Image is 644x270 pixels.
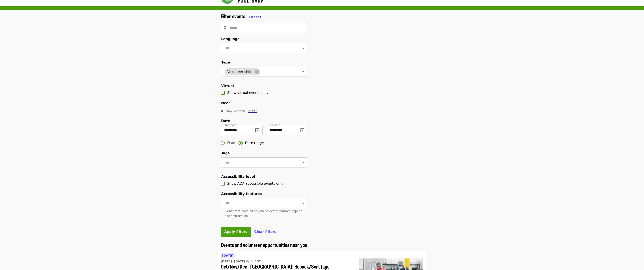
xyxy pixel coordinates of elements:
button: Cancel [249,15,261,20]
button: Open [300,200,306,206]
button: Open [300,69,306,75]
button: change date [252,125,262,135]
div: Volunteer shifts [225,68,260,75]
span: Clear [248,109,257,113]
button: change date [297,125,307,135]
button: Open [300,160,306,165]
span: Accessibility features [221,192,262,196]
span: Date range [245,140,264,145]
span: Type [221,60,230,64]
span: Map Location [226,109,245,113]
i: search icon [224,26,227,30]
button: Open [300,45,306,51]
span: Near [221,101,230,105]
span: End date [269,124,280,127]
span: Virtual [221,84,234,88]
input: Search [230,23,308,33]
span: Tags [221,151,230,155]
button: Clear filters [254,229,276,234]
span: Date [221,119,230,123]
button: Apply filters [221,227,251,237]
span: Events that have all of your selected features appear in search results [224,209,302,218]
span: [DATE] [222,254,233,257]
time: [DATE], [DATE] 6pm PDT [221,259,261,264]
span: Show ADA accessible events only [227,182,283,186]
span: Events and volunteer opportunities near you [221,241,307,248]
i: map-marker-alt icon [221,109,223,113]
span: Clear filters [254,230,276,234]
span: Accessibility level [221,175,255,179]
span: Start date [224,124,236,127]
span: Apply filters [224,230,247,234]
span: Cancel [249,15,261,19]
span: Language [221,37,240,41]
span: Volunteer shifts [225,70,256,74]
span: Show virtual events only [227,91,268,95]
span: Filter events [221,12,245,20]
button: Clear [245,107,260,115]
span: Date [227,140,235,145]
